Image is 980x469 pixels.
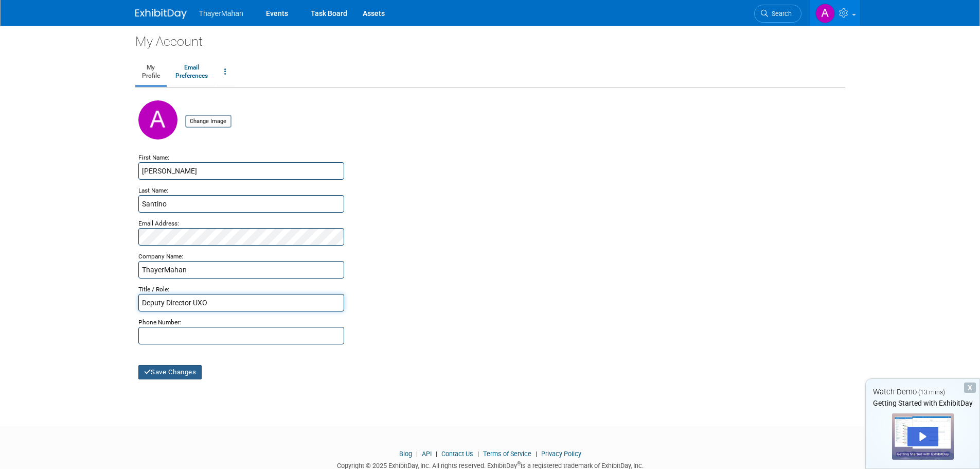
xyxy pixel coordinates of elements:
[533,450,540,458] span: |
[414,450,420,458] span: |
[964,383,976,393] div: Dismiss
[135,26,845,50] div: My Account
[169,59,215,85] a: EmailPreferences
[138,100,177,140] img: A.jpg
[433,450,440,458] span: |
[422,450,432,458] a: API
[441,450,473,458] a: Contact Us
[517,461,521,466] sup: ®
[754,5,801,23] a: Search
[483,450,531,458] a: Terms of Service
[138,154,169,161] small: First Name:
[138,253,183,260] small: Company Name:
[918,389,945,396] span: (13 mins)
[399,450,412,458] a: Blog
[541,450,581,458] a: Privacy Policy
[138,220,179,227] small: Email Address:
[138,365,202,379] button: Save Changes
[815,4,835,23] img: Anthony Santino
[138,286,169,293] small: Title / Role:
[475,450,482,458] span: |
[135,59,167,85] a: MyProfile
[199,9,243,18] span: ThayerMahan
[138,187,168,194] small: Last Name:
[138,319,181,326] small: Phone Number:
[768,10,792,18] span: Search
[866,387,979,397] div: Watch Demo
[866,398,979,408] div: Getting Started with ExhibitDay
[135,9,187,19] img: ExhibitDay
[907,427,938,446] div: Play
